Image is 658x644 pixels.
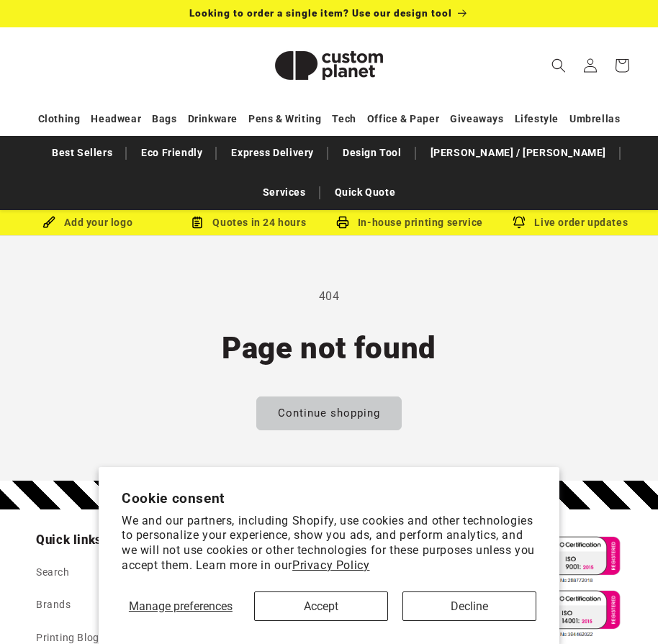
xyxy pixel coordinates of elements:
[36,329,622,368] h1: Page not found
[45,140,120,165] a: Best Sellers
[513,216,526,229] img: Order updates
[254,591,388,621] button: Accept
[224,140,321,165] a: Express Delivery
[336,216,349,229] img: In-house printing
[252,27,407,103] a: Custom Planet
[191,216,204,229] img: Order Updates Icon
[122,591,240,621] button: Manage preferences
[508,586,622,640] img: ISO 14001 Certified
[490,214,652,232] div: Live order updates
[188,106,238,132] a: Drinkware
[423,140,613,165] a: [PERSON_NAME] / [PERSON_NAME]
[402,591,536,621] button: Decline
[134,140,209,165] a: Eco Friendly
[332,106,356,132] a: Tech
[122,514,536,573] p: We and our partners, including Shopify, use cookies and other technologies to personalize your ex...
[42,216,55,229] img: Brush Icon
[569,106,620,132] a: Umbrellas
[515,106,559,132] a: Lifestyle
[36,532,176,548] h2: Quick links
[91,106,141,132] a: Headwear
[329,214,490,232] div: In-house printing service
[450,106,503,132] a: Giveaways
[129,599,233,613] span: Manage preferences
[335,140,409,165] a: Design Tool
[152,106,176,132] a: Bags
[189,7,452,19] span: Looking to order a single item? Use our design tool
[36,286,622,307] p: 404
[367,106,439,132] a: Office & Paper
[543,50,574,81] summary: Search
[328,180,403,205] a: Quick Quote
[256,180,313,205] a: Services
[36,589,71,621] a: Brands
[586,575,658,644] iframe: Chat Widget
[292,558,369,572] a: Privacy Policy
[36,563,70,589] a: Search
[248,106,321,132] a: Pens & Writing
[122,490,536,507] h2: Cookie consent
[38,106,81,132] a: Clothing
[508,532,622,586] img: ISO 9001 Certified
[257,33,401,98] img: Custom Planet
[256,396,402,430] a: Continue shopping
[7,214,168,232] div: Add your logo
[168,214,330,232] div: Quotes in 24 hours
